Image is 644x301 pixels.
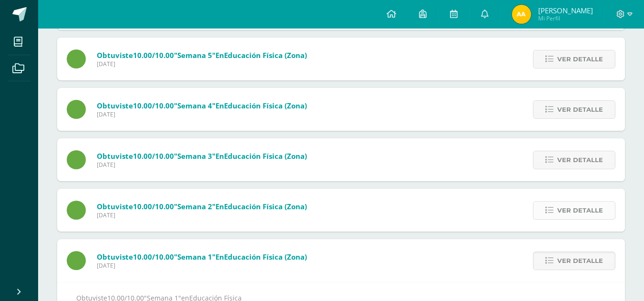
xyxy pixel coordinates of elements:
span: 10.00/10.00 [133,101,174,110]
span: "Semana 2" [174,202,215,211]
span: [DATE] [97,60,307,68]
span: Ver detalle [557,202,603,219]
span: Educación Física (Zona) [224,101,307,110]
span: [DATE] [97,110,307,118]
span: Educación Física (Zona) [224,50,307,60]
span: [PERSON_NAME] [538,6,593,15]
span: Mi Perfil [538,14,593,22]
span: Educación Física (Zona) [224,202,307,211]
span: 10.00/10.00 [133,202,174,211]
span: Obtuviste en [97,50,307,60]
span: Ver detalle [557,252,603,270]
span: [DATE] [97,161,307,169]
span: "Semana 5" [174,50,215,60]
span: Obtuviste en [97,101,307,110]
span: [DATE] [97,262,307,270]
span: Obtuviste en [97,151,307,161]
img: aa06b5c399baf92bf6a13e0bfb13f74e.png [512,5,531,24]
span: Educación Física (Zona) [224,151,307,161]
span: [DATE] [97,211,307,219]
span: "Semana 3" [174,151,215,161]
span: "Semana 1" [174,252,215,262]
span: Obtuviste en [97,202,307,211]
span: Ver detalle [557,151,603,169]
span: 10.00/10.00 [133,252,174,262]
span: Ver detalle [557,101,603,118]
span: 10.00/10.00 [133,151,174,161]
span: Ver detalle [557,50,603,68]
span: Educación Física (Zona) [224,252,307,262]
span: 10.00/10.00 [133,50,174,60]
span: Obtuviste en [97,252,307,262]
span: "Semana 4" [174,101,215,110]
